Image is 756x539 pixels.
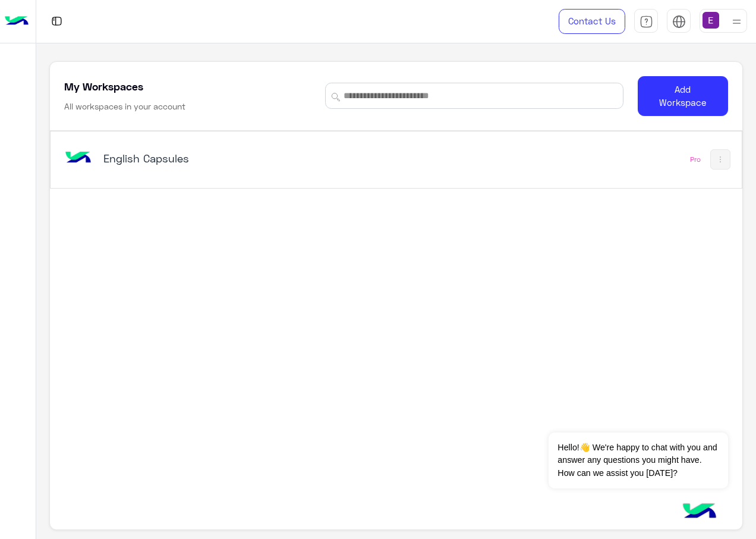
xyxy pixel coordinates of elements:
[634,9,658,34] a: tab
[103,151,344,165] h5: English Capsules
[672,15,686,29] img: tab
[62,142,94,174] img: bot image
[679,491,720,533] img: hulul-logo.png
[49,14,64,29] img: tab
[559,9,625,34] a: Contact Us
[729,14,744,29] img: profile
[640,15,653,29] img: tab
[703,12,719,29] img: userImage
[690,155,701,164] div: Pro
[638,76,728,116] button: Add Workspace
[64,101,185,112] h6: All workspaces in your account
[549,433,727,488] span: Hello!👋 We're happy to chat with you and answer any questions you might have. How can we assist y...
[64,79,143,93] h5: My Workspaces
[5,9,29,34] img: Logo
